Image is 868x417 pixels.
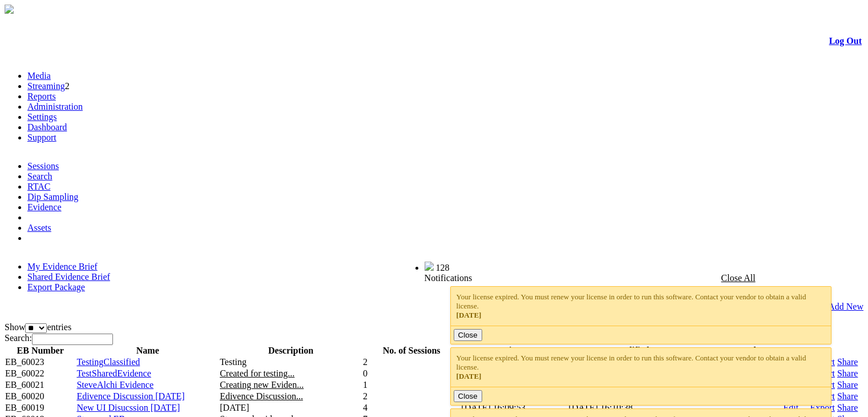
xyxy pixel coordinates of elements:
[27,171,53,181] a: Search
[27,192,78,202] a: Dip Sampling
[5,379,76,391] td: EB_60021
[27,133,56,142] a: Support
[27,223,51,232] a: Assets
[837,403,858,412] a: Share
[837,368,858,378] a: Share
[5,333,113,343] label: Search:
[5,391,76,402] td: EB_60020
[457,311,482,319] span: [DATE]
[829,36,862,46] a: Log Out
[76,368,151,378] a: TestSharedEvidence
[76,380,154,390] a: SteveAlchi Evidence
[27,102,83,111] a: Administration
[27,272,110,282] a: Shared Evidence Brief
[27,202,62,212] a: Evidence
[220,368,294,378] span: Created for testing...
[27,282,85,292] a: Export Package
[27,122,67,132] a: Dashboard
[5,402,76,414] td: EB_60019
[32,334,113,345] input: Search:
[27,81,65,91] a: Streaming
[454,329,482,341] button: Close
[76,357,140,367] a: TestingClassified
[425,262,434,271] img: bell25.png
[76,345,219,356] th: Name: activate to sort column ascending
[76,403,180,412] a: New UI Disucssion [DATE]
[5,5,14,14] img: arrow-3.png
[76,391,184,401] a: Edivence Discussion [DATE]
[5,345,76,356] th: EB Number: activate to sort column ascending
[837,357,858,367] a: Share
[457,354,826,381] div: Your license expired. You must renew your license in order to run this software. Contact your ven...
[5,368,76,379] td: EB_60022
[27,91,56,101] a: Reports
[828,302,863,312] a: Add New
[219,345,362,356] th: Description: activate to sort column ascending
[27,112,57,122] a: Settings
[25,323,47,333] select: Showentries
[457,292,826,320] div: Your license expired. You must renew your license in order to run this software. Contact your ven...
[27,182,50,191] a: RTAC
[257,262,402,271] span: Welcome, System Administrator (Administrator)
[457,372,482,380] span: [DATE]
[721,273,756,283] a: Close All
[220,403,249,412] span: [DATE]
[220,357,247,367] span: Testing
[220,380,304,390] span: Creating new Eviden...
[425,273,839,283] div: Notifications
[27,71,51,81] a: Media
[5,356,76,368] td: EB_60023
[27,262,98,271] a: My Evidence Brief
[436,263,450,272] span: 128
[837,380,858,390] a: Share
[220,391,303,401] span: Edivence Discussion...
[65,81,70,91] span: 2
[5,322,71,332] label: Show entries
[837,391,858,401] a: Share
[27,161,59,171] a: Sessions
[454,390,482,402] button: Close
